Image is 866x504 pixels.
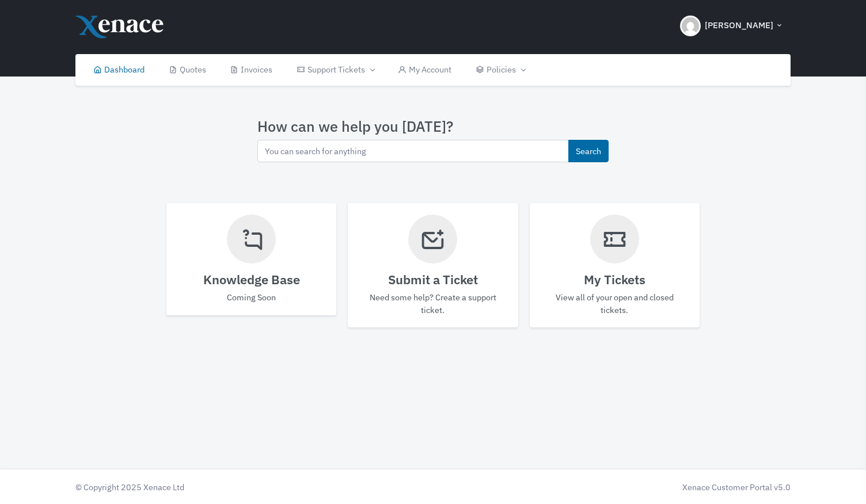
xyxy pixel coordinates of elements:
[348,203,518,328] a: Submit a Ticket Need some help? Create a support ticket.
[178,272,325,287] h4: Knowledge Base
[680,16,701,36] img: Header Avatar
[530,203,700,328] a: My Tickets View all of your open and closed tickets.
[705,19,773,32] span: [PERSON_NAME]
[359,272,506,287] h4: Submit a Ticket
[257,118,609,135] h3: How can we help you [DATE]?
[541,272,688,287] h4: My Tickets
[568,140,609,162] button: Search
[464,54,537,86] a: Policies
[166,203,336,315] a: Knowledge Base Coming Soon
[81,54,157,86] a: Dashboard
[178,291,325,304] p: Coming Soon
[157,54,218,86] a: Quotes
[541,291,688,316] p: View all of your open and closed tickets.
[70,481,433,494] div: © Copyright 2025 Xenace Ltd
[386,54,464,86] a: My Account
[673,6,791,46] button: [PERSON_NAME]
[439,481,791,494] div: Xenace Customer Portal v5.0
[284,54,386,86] a: Support Tickets
[257,140,569,162] input: You can search for anything
[218,54,284,86] a: Invoices
[359,291,506,316] p: Need some help? Create a support ticket.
